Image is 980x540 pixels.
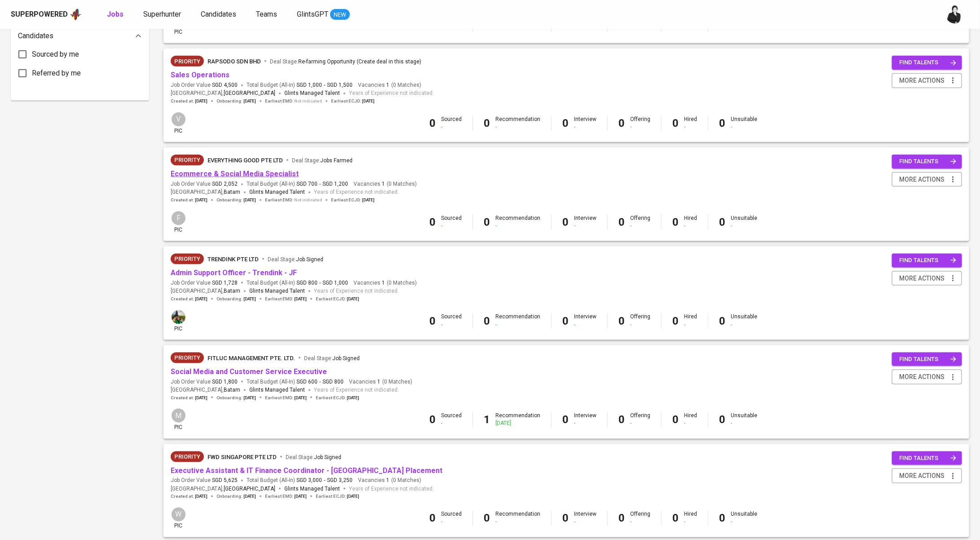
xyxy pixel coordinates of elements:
[684,313,697,328] div: Hired
[171,156,204,165] span: Priority
[347,296,359,302] span: [DATE]
[224,485,275,494] span: [GEOGRAPHIC_DATA]
[171,296,207,302] span: Created at :
[171,386,240,395] span: [GEOGRAPHIC_DATA] ,
[892,56,962,70] button: find talents
[562,117,569,129] b: 0
[731,123,757,131] div: -
[684,420,697,427] div: -
[249,288,305,294] span: Glints Managed Talent
[562,413,569,426] b: 0
[316,395,359,401] span: Earliest ECJD :
[441,222,462,230] div: -
[574,313,596,328] div: Interview
[892,155,962,169] button: find talents
[731,412,757,427] div: Unsuitable
[731,511,757,526] div: Unsuitable
[171,254,204,263] span: Priority
[201,9,238,20] a: Candidates
[684,116,697,131] div: Hired
[265,197,322,203] span: Earliest EMD :
[324,81,325,89] span: -
[322,180,348,188] span: SGD 1,200
[684,123,697,131] div: -
[265,395,307,401] span: Earliest EMD :
[719,315,725,327] b: 0
[347,395,359,401] span: [DATE]
[171,507,186,522] div: W
[441,123,462,131] div: -
[899,156,957,167] span: find talents
[207,157,283,164] span: Everything good Pte Ltd
[362,197,375,203] span: [DATE]
[684,511,697,526] div: Hired
[171,353,204,363] div: New Job received from Demand Team
[672,117,679,129] b: 0
[297,9,350,20] a: GlintsGPT NEW
[316,296,359,302] span: Earliest ECJD :
[171,268,297,277] a: Admin Support Officer - Trendink - JF
[495,214,540,230] div: Recommendation
[247,378,344,386] span: Total Budget (All-In)
[574,116,596,131] div: Interview
[171,367,327,376] a: Social Media and Customer Service Executive
[429,315,436,327] b: 0
[256,10,277,18] span: Teams
[495,123,540,131] div: -
[212,81,238,89] span: SGD 4,500
[574,412,596,427] div: Interview
[304,355,360,361] span: Deal Stage :
[171,378,238,386] span: Job Order Value
[347,493,359,500] span: [DATE]
[385,477,389,484] span: 1
[319,279,321,287] span: -
[171,485,275,494] span: [GEOGRAPHIC_DATA] ,
[495,511,540,526] div: Recommendation
[297,10,328,18] span: GlintsGPT
[495,420,540,427] div: [DATE]
[380,180,385,188] span: 1
[630,420,650,427] div: -
[899,58,957,68] span: find talents
[270,58,421,65] span: Deal Stage :
[484,315,490,327] b: 0
[484,512,490,525] b: 0
[684,518,697,526] div: -
[672,413,679,426] b: 0
[353,180,417,188] span: Vacancies ( 0 Matches )
[247,180,348,188] span: Total Budget (All-In)
[327,477,353,484] span: SGD 3,250
[296,477,322,484] span: SGD 3,000
[32,49,79,60] span: Sourced by me
[216,493,256,500] span: Onboarding :
[224,386,240,395] span: Batam
[294,296,307,302] span: [DATE]
[195,493,207,500] span: [DATE]
[484,117,490,129] b: 0
[731,420,757,427] div: -
[630,518,650,526] div: -
[256,9,279,20] a: Teams
[207,256,259,263] span: TRENDINK PTE LTD
[731,518,757,526] div: -
[284,486,340,492] span: Glints Managed Talent
[212,279,238,287] span: SGD 1,728
[574,123,596,131] div: -
[249,189,305,195] span: Glints Managed Talent
[265,98,322,104] span: Earliest EMD :
[171,309,186,333] div: pic
[171,452,204,461] span: Priority
[243,493,256,500] span: [DATE]
[899,174,945,185] span: more actions
[296,279,318,287] span: SGD 800
[243,296,256,302] span: [DATE]
[574,420,596,427] div: -
[324,477,325,484] span: -
[171,507,186,530] div: pic
[207,454,277,460] span: FWD Singapore Pte Ltd
[429,117,436,129] b: 0
[171,112,186,135] div: pic
[618,216,625,228] b: 0
[672,216,679,228] b: 0
[243,197,256,203] span: [DATE]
